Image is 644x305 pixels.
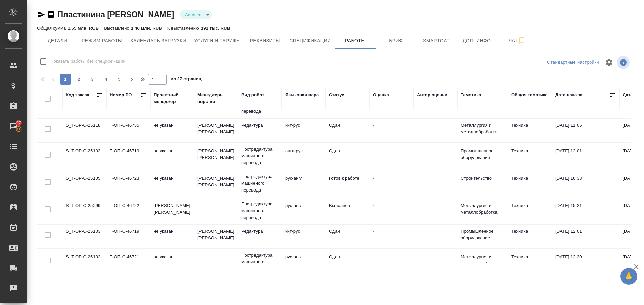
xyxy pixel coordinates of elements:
[12,120,25,126] span: 97
[373,229,374,234] a: -
[508,144,552,168] td: Техника
[62,144,106,168] td: S_T-OP-C-25103
[461,92,481,98] div: Тематика
[194,119,238,142] td: [PERSON_NAME] [PERSON_NAME]
[87,74,98,85] button: 3
[101,76,111,83] span: 4
[74,74,84,85] button: 2
[241,122,278,129] p: Редактура
[183,12,204,18] button: Активен
[373,254,374,259] a: -
[87,76,98,83] span: 3
[150,199,194,223] td: [PERSON_NAME] [PERSON_NAME]
[150,172,194,195] td: не указан
[68,26,99,31] p: 1.65 млн. RUB
[508,172,552,195] td: Техника
[62,172,106,195] td: S_T-OP-C-25105
[508,119,552,142] td: Техника
[104,26,131,31] p: Выставлено
[552,225,619,248] td: [DATE] 12:01
[106,144,150,168] td: Т-ОП-С-46719
[552,250,619,274] td: [DATE] 12:30
[380,36,412,45] span: Бриф
[150,144,194,168] td: не указан
[50,58,126,65] span: Показать работы без спецификаций
[601,54,617,71] span: Настроить таблицу
[194,144,238,168] td: [PERSON_NAME] [PERSON_NAME]
[201,26,230,31] p: 191 тыс. RUB
[66,92,89,98] div: Код заказа
[82,36,123,45] span: Режим работы
[326,199,370,223] td: Выполнен
[62,250,106,274] td: S_T-OP-C-25102
[37,10,45,19] button: Скопировать ссылку для ЯМессенджера
[285,92,319,98] div: Языковая пара
[461,36,493,45] span: Доп. инфо
[150,250,194,274] td: не указан
[552,172,619,195] td: [DATE] 16:33
[106,172,150,195] td: Т-ОП-С-46723
[114,76,125,83] span: 5
[106,199,150,223] td: Т-ОП-С-46722
[131,36,186,45] span: Календарь загрузки
[373,148,374,153] a: -
[620,268,637,285] button: 🙏
[552,119,619,142] td: [DATE] 11:06
[282,144,326,168] td: англ-рус
[62,199,106,223] td: S_T-OP-C-25099
[249,36,281,45] span: Реквизиты
[197,92,235,105] div: Менеджеры верстки
[282,172,326,195] td: рус-англ
[282,119,326,142] td: кит-рус
[373,123,374,128] a: -
[552,199,619,223] td: [DATE] 15:21
[106,250,150,274] td: Т-ОП-С-46721
[417,92,447,98] div: Автор оценки
[282,225,326,248] td: кит-рус
[461,254,505,267] p: Металлургия и металлобработка
[326,144,370,168] td: Сдан
[326,250,370,274] td: Сдан
[420,36,453,45] span: Smartcat
[326,119,370,142] td: Сдан
[241,173,278,194] p: Постредактура машинного перевода
[101,74,111,85] button: 4
[241,201,278,221] p: Постредактура машинного перевода
[114,74,125,85] button: 5
[106,119,150,142] td: Т-ОП-С-46735
[110,92,132,98] div: Номер PO
[461,122,505,135] p: Металлургия и металлобработка
[461,175,505,182] p: Строительство
[518,36,526,45] svg: Подписаться
[373,92,389,98] div: Оценка
[339,36,372,45] span: Работы
[461,202,505,216] p: Металлургия и металлобработка
[461,148,505,161] p: Промышленное оборудование
[508,199,552,223] td: Техника
[37,26,68,31] p: Общая сумма
[194,225,238,248] td: [PERSON_NAME] [PERSON_NAME]
[461,228,505,242] p: Промышленное оборудование
[326,172,370,195] td: Готов к работе
[617,56,631,69] span: Посмотреть информацию
[2,118,25,135] a: 97
[57,10,174,19] a: Пластинина [PERSON_NAME]
[74,76,84,83] span: 2
[194,172,238,195] td: [PERSON_NAME] [PERSON_NAME]
[154,92,191,105] div: Проектный менеджер
[106,225,150,248] td: Т-ОП-С-46719
[508,250,552,274] td: Техника
[167,26,201,31] p: К выставлению
[194,36,241,45] span: Услуги и тарифы
[508,225,552,248] td: Техника
[241,228,278,235] p: Редактура
[373,203,374,208] a: -
[171,75,202,85] span: из 27 страниц
[511,92,548,98] div: Общая тематика
[555,92,582,98] div: Дата начала
[131,26,162,31] p: 1.46 млн. RUB
[282,199,326,223] td: рус-англ
[47,10,55,19] button: Скопировать ссылку
[150,225,194,248] td: не указан
[373,176,374,181] a: -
